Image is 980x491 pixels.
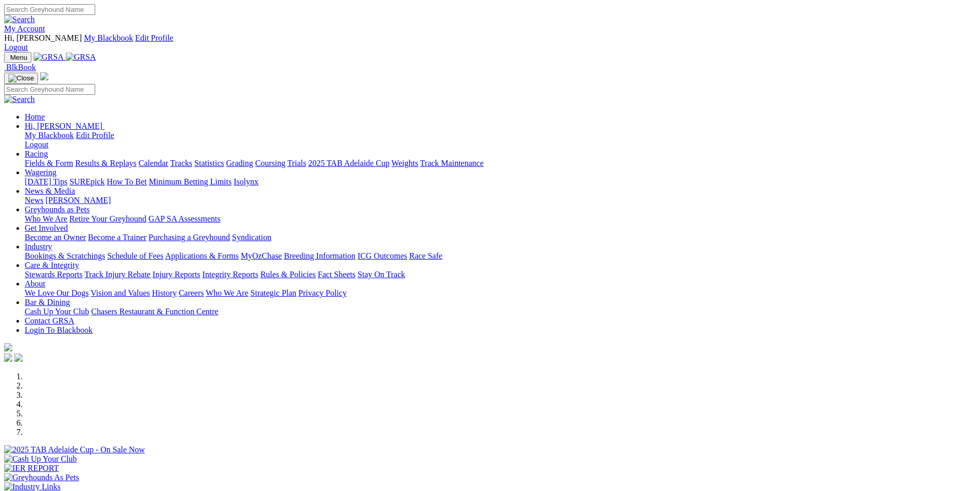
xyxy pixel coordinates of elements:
img: 2025 TAB Adelaide Cup - On Sale Now [4,445,145,454]
span: Hi, [PERSON_NAME] [25,122,102,130]
img: GRSA [33,53,64,62]
img: GRSA [66,53,96,62]
a: Edit Profile [76,131,114,140]
a: ICG Outcomes [358,251,407,260]
a: Weights [391,159,418,167]
a: Syndication [232,233,271,242]
a: Wagering [25,168,57,177]
img: twitter.svg [14,353,23,362]
a: How To Bet [107,177,147,186]
img: Search [4,95,35,104]
input: Search [4,4,95,15]
a: Edit Profile [135,33,173,42]
div: News & Media [25,196,976,205]
a: Breeding Information [284,251,355,260]
a: Industry [25,242,52,251]
a: Privacy Policy [298,289,347,297]
a: Racing [25,149,48,158]
a: [DATE] Tips [25,177,67,186]
a: Logout [25,140,48,149]
a: Isolynx [234,177,258,186]
div: Wagering [25,177,976,187]
img: Cash Up Your Club [4,454,77,464]
a: Bar & Dining [25,298,70,307]
a: News & Media [25,187,75,195]
a: Fact Sheets [318,270,355,279]
a: Vision and Values [91,289,150,297]
a: History [152,289,176,297]
a: About [25,279,45,288]
a: My Blackbook [84,33,133,42]
span: Hi, [PERSON_NAME] [4,33,82,42]
a: Tracks [170,159,192,167]
img: logo-grsa-white.png [40,72,48,80]
a: Contact GRSA [25,316,74,325]
div: Racing [25,159,976,168]
a: Hi, [PERSON_NAME] [25,122,104,130]
a: BlkBook [4,63,36,72]
a: Track Maintenance [420,159,484,167]
a: Applications & Forms [165,251,239,260]
a: Become a Trainer [88,233,147,242]
a: Fields & Form [25,159,73,167]
div: Care & Integrity [25,270,976,279]
a: 2025 TAB Adelaide Cup [308,159,389,167]
a: [PERSON_NAME] [45,196,111,205]
img: logo-grsa-white.png [4,343,12,351]
a: Trials [287,159,306,167]
a: Become an Owner [25,233,86,242]
a: Injury Reports [152,270,200,279]
a: Calendar [138,159,168,167]
a: Care & Integrity [25,261,79,269]
a: My Blackbook [25,131,74,140]
img: IER REPORT [4,464,59,473]
button: Toggle navigation [4,52,31,63]
a: Schedule of Fees [107,251,163,260]
a: Careers [179,289,204,297]
div: Get Involved [25,233,976,242]
div: Bar & Dining [25,307,976,316]
span: Menu [10,54,27,61]
div: Greyhounds as Pets [25,214,976,224]
img: Greyhounds As Pets [4,473,79,482]
img: facebook.svg [4,353,12,362]
a: Rules & Policies [260,270,316,279]
a: Get Involved [25,224,68,232]
a: Who We Are [25,214,67,223]
div: Hi, [PERSON_NAME] [25,131,976,149]
img: Close [8,74,34,82]
a: Results & Replays [75,159,136,167]
a: SUREpick [69,177,104,186]
span: BlkBook [6,63,36,72]
div: My Account [4,33,976,52]
a: MyOzChase [241,251,282,260]
a: My Account [4,24,45,33]
img: Search [4,15,35,24]
a: News [25,196,43,205]
a: Strategic Plan [251,289,296,297]
a: Race Safe [409,251,442,260]
div: About [25,289,976,298]
a: Login To Blackbook [25,326,93,334]
a: Bookings & Scratchings [25,251,105,260]
input: Search [4,84,95,95]
a: Minimum Betting Limits [149,177,231,186]
a: Grading [226,159,253,167]
a: Stewards Reports [25,270,82,279]
a: Chasers Restaurant & Function Centre [91,307,218,316]
a: Statistics [194,159,224,167]
a: Coursing [255,159,286,167]
a: Stay On Track [358,270,405,279]
a: Greyhounds as Pets [25,205,90,214]
a: Purchasing a Greyhound [149,233,230,242]
a: GAP SA Assessments [149,214,221,223]
a: Logout [4,43,28,52]
a: Track Injury Rebate [84,270,150,279]
button: Toggle navigation [4,73,38,84]
a: Home [25,112,45,121]
a: We Love Our Dogs [25,289,88,297]
a: Cash Up Your Club [25,307,89,316]
a: Who We Are [206,289,248,297]
div: Industry [25,251,976,261]
a: Retire Your Greyhound [69,214,147,223]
